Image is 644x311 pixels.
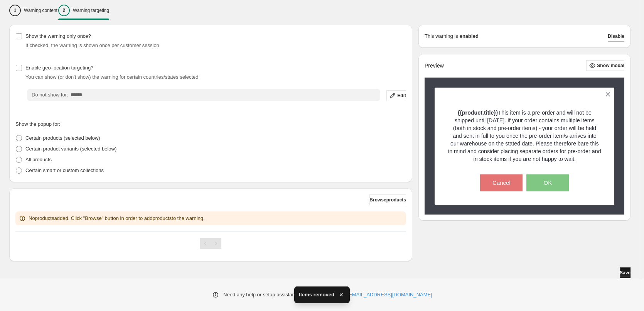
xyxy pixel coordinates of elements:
[620,267,631,278] button: Save
[58,5,70,16] div: 2
[29,215,205,222] p: No products added. Click "Browse" button in order to add products to the warning.
[608,33,624,39] span: Disable
[15,121,60,127] span: Show the popup for:
[586,60,624,71] button: Show modal
[460,32,479,40] strong: enabled
[25,33,91,39] span: Show the warning only once?
[369,197,406,203] span: Browse products
[9,5,21,16] div: 1
[25,146,116,152] span: Certain product variants (selected below)
[25,135,100,141] span: Certain products (selected below)
[597,63,624,69] span: Show modal
[73,7,109,14] p: Warning targeting
[620,270,631,276] span: Save
[58,2,109,19] button: 2Warning targeting
[526,174,569,191] button: OK
[24,7,57,14] p: Warning content
[25,167,104,174] p: Certain smart or custom collections
[448,109,601,163] p: This item is a pre-order and will not be shipped until [DATE]. If your order contains multiple it...
[32,92,68,98] span: Do not show for:
[25,42,159,48] span: If checked, the warning is shown once per customer session
[347,291,432,299] a: [EMAIL_ADDRESS][DOMAIN_NAME]
[397,93,406,99] span: Edit
[25,65,93,71] span: Enable geo-location targeting?
[425,63,444,69] h2: Preview
[458,110,498,116] strong: {{product.title}}
[386,90,406,101] button: Edit
[299,291,334,299] span: Items removed
[25,156,52,164] p: All products
[608,31,624,42] button: Disable
[25,74,199,80] span: You can show (or don't show) the warning for certain countries/states selected
[369,194,406,205] button: Browseproducts
[425,32,458,40] p: This warning is
[9,2,57,19] button: 1Warning content
[200,238,221,249] nav: Pagination
[480,174,523,191] button: Cancel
